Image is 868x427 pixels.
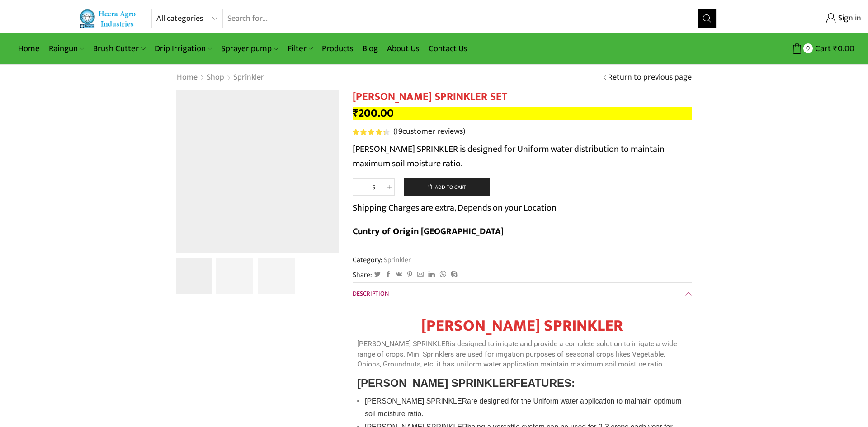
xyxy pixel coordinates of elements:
span: [PERSON_NAME] SPRINKLER [365,397,467,405]
nav: Breadcrumb [176,72,264,84]
span: is designed to irrigate and provide a complete solution to irrigate a wide range of crops. Mini S... [357,339,677,369]
div: Rated 4.37 out of 5 [353,129,389,135]
a: 1 [216,258,254,295]
a: 0 Cart ₹0.00 [726,40,854,57]
span: [PERSON_NAME] SPRINKLER [357,377,514,389]
a: About Us [382,38,424,59]
img: Impact Mini Sprinkler [174,256,212,294]
a: Sign in [730,10,861,27]
p: Shipping Charges are extra, Depends on your Location [353,201,557,215]
a: (19customer reviews) [393,126,465,138]
b: Cuntry of Origin [GEOGRAPHIC_DATA] [353,224,504,239]
bdi: 200.00 [353,104,394,122]
span: Cart [813,42,831,55]
a: Brush Cutter [89,38,150,59]
span: [PERSON_NAME] SPRINKLER is designed for Uniform water distribution to maintain maximum soil moist... [353,141,665,171]
span: 0 [803,43,813,53]
span: Share: [353,270,372,280]
bdi: 0.00 [833,42,854,56]
a: Raingun [44,38,89,59]
span: Description [353,288,389,299]
a: Shop [206,72,225,84]
button: Search button [698,9,716,28]
span: 19 [353,129,391,135]
li: 1 / 3 [174,258,212,294]
a: Products [317,38,358,59]
strong: [PERSON_NAME] SPRINKLER [421,312,623,339]
a: Home [14,38,44,59]
span: ₹ [833,42,838,56]
a: Sprinkler [382,254,411,266]
a: Drip Irrigation [150,38,217,59]
button: Add to cart [404,178,490,197]
a: Blog [358,38,382,59]
span: Sign in [836,13,861,24]
li: 2 / 3 [216,258,254,294]
li: 3 / 3 [258,258,295,294]
input: Search for... [223,9,698,28]
span: [PERSON_NAME] SPRINKLER [357,339,450,348]
b: FEATURES: [514,377,575,389]
div: 1 / 3 [176,90,339,253]
a: Return to previous page [608,72,692,84]
span: Rated out of 5 based on customer ratings [353,129,385,135]
a: Home [176,72,198,84]
a: Filter [283,38,317,59]
a: Sprinkler [233,72,264,84]
span: ₹ [353,104,359,122]
a: Description [353,283,692,305]
img: Impact Mini Sprinkler [176,90,339,253]
a: Sprayer pump [217,38,283,59]
span: are designed for the Uniform water application to maintain optimum soil moisture ratio. [365,397,681,418]
input: Product quantity [363,178,384,196]
span: 19 [395,125,402,138]
a: nozzle [258,258,295,295]
span: Category: [353,255,411,265]
h1: [PERSON_NAME] SPRINKLER SET [353,90,692,103]
a: Contact Us [424,38,472,59]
